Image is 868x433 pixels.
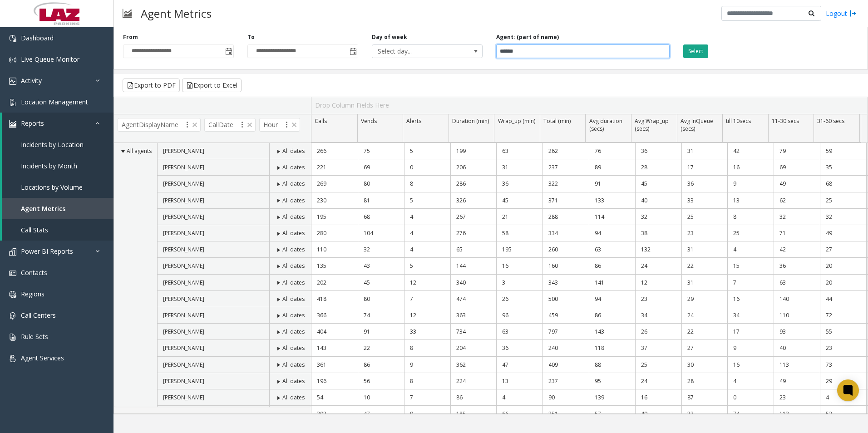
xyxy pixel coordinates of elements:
img: 'icon' [9,120,16,128]
td: 140 [774,291,820,307]
td: 26 [496,291,542,307]
span: Hour [259,118,300,132]
button: Select [683,44,708,58]
td: 49 [820,225,866,241]
td: 4 [404,241,450,258]
td: 118 [589,340,635,356]
td: 24 [635,258,681,274]
td: 30 [681,357,728,373]
td: 371 [542,192,589,209]
td: 144 [450,258,497,274]
span: All dates [282,147,305,155]
td: 221 [311,159,358,176]
td: 36 [496,340,542,356]
td: 40 [635,192,681,209]
td: 0 [727,389,774,406]
td: 57 [589,406,635,422]
td: 13 [496,373,542,389]
td: 5 [404,258,450,274]
a: Incidents by Location [2,134,113,155]
td: 27 [820,241,866,258]
td: 34 [635,307,681,324]
td: 12 [404,275,450,291]
td: 4 [404,209,450,225]
td: 96 [496,307,542,324]
td: 362 [450,357,497,373]
span: [PERSON_NAME] [163,295,204,303]
span: All dates [282,246,305,253]
td: 93 [774,324,820,340]
span: till 10secs [726,117,751,125]
td: 20 [820,258,866,274]
td: 33 [681,192,728,209]
img: 'icon' [9,355,16,362]
td: 206 [450,159,497,176]
td: 280 [311,225,358,241]
td: 66 [496,406,542,422]
td: 185 [450,406,497,422]
span: Power BI Reports [21,247,73,256]
span: Toggle popup [348,45,358,58]
td: 5 [404,192,450,209]
img: 'icon' [9,270,16,277]
td: 9 [727,176,774,192]
a: Call Stats [2,219,113,241]
td: 16 [496,258,542,274]
span: [PERSON_NAME] [163,377,204,385]
td: 0 [404,159,450,176]
td: 7 [404,291,450,307]
span: AgentDisplayName [118,118,201,132]
span: CallDate [204,118,256,132]
span: Select day... [372,45,460,58]
span: [PERSON_NAME] [163,180,204,187]
td: 24 [635,373,681,389]
td: 110 [311,241,358,258]
td: 24 [681,307,728,324]
td: 322 [542,176,589,192]
span: Avg InQueue (secs) [681,117,713,133]
td: 42 [774,241,820,258]
td: 110 [774,307,820,324]
td: 5 [404,143,450,159]
td: 199 [450,143,497,159]
td: 23 [820,340,866,356]
td: 25 [727,225,774,241]
span: Call Stats [21,226,48,234]
td: 95 [589,373,635,389]
td: 302 [311,406,358,422]
td: 7 [727,275,774,291]
span: All dates [282,213,305,221]
span: Reports [21,119,44,128]
td: 27 [681,340,728,356]
td: 32 [774,209,820,225]
td: 459 [542,307,589,324]
span: Activity [21,76,42,85]
button: Export to Excel [182,79,242,92]
td: 54 [311,389,358,406]
td: 33 [404,324,450,340]
td: 230 [311,192,358,209]
td: 33 [681,406,728,422]
td: 104 [358,225,404,241]
img: 'icon' [9,312,16,320]
span: Incidents by Month [21,162,77,170]
span: Toggle popup [223,45,233,58]
span: [PERSON_NAME] [163,163,204,171]
td: 17 [681,159,728,176]
span: [PERSON_NAME] [163,197,204,204]
span: Dashboard [21,34,54,42]
span: [PERSON_NAME] [163,311,204,319]
td: 267 [450,209,497,225]
td: 36 [681,176,728,192]
td: 59 [820,143,866,159]
td: 16 [727,159,774,176]
span: Incidents by Location [21,140,84,149]
td: 25 [681,209,728,225]
span: Alerts [406,117,421,125]
label: From [123,33,138,41]
td: 88 [589,357,635,373]
span: 11-30 secs [772,117,799,125]
td: 86 [450,389,497,406]
span: [PERSON_NAME] [163,213,204,221]
td: 63 [774,275,820,291]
